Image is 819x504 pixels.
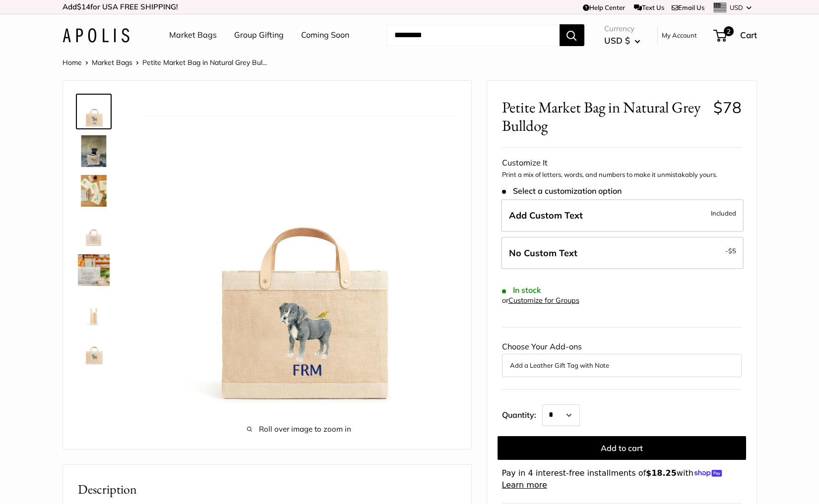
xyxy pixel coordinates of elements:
button: Add to cart [498,436,746,460]
button: USD $ [604,33,640,49]
a: Group Gifting [234,28,284,43]
img: Petite Market Bag in Natural Grey Bulldog [142,96,456,409]
img: description_Seal of authenticity printed on the backside of every bag. [78,215,110,246]
a: Market Bags [169,28,217,43]
a: 2 Cart [714,27,757,43]
iframe: Sign Up via Text for Offers [8,466,106,496]
img: Petite Market Bag in Natural Grey Bulldog [78,135,110,167]
a: Help Center [583,3,625,11]
div: or [502,294,579,307]
input: Search... [386,24,560,46]
span: In stock [502,285,541,295]
a: Home [63,58,82,67]
button: Add a Leather Gift Tag with Note [510,359,734,371]
a: description_Elevated any trip to the market [76,252,112,288]
span: 2 [723,26,733,36]
img: Apolis [63,28,129,43]
span: Included [711,207,736,219]
a: Coming Soon [301,28,349,43]
span: $14 [77,2,90,11]
a: Customize for Groups [508,296,579,305]
span: Add Custom Text [509,210,583,221]
a: Text Us [634,3,664,11]
span: Roll over image to zoom in [142,422,456,436]
div: Choose Your Add-ons [502,339,742,377]
img: Petite Market Bag in Natural Grey Bulldog [78,334,110,365]
a: Petite Market Bag in Natural Grey Bulldog [76,133,112,169]
img: Petite Market Bag in Natural Grey Bulldog [78,96,110,127]
img: description_Side view of the Petite Market Bag [78,294,110,326]
a: description_Seal of authenticity printed on the backside of every bag. [76,213,112,248]
span: $78 [713,98,742,117]
h2: Description [78,480,456,499]
span: Petite Market Bag in Natural Grey Bulldog [502,98,706,135]
label: Add Custom Text [501,199,744,232]
a: description_The artist's desk in Ventura CA [76,173,112,209]
div: Customize It [502,156,742,170]
span: Cart [740,30,757,40]
span: No Custom Text [509,247,577,259]
a: Petite Market Bag in Natural Grey Bulldog [76,94,112,129]
label: Quantity: [502,401,542,426]
label: Leave Blank [501,237,744,270]
a: Email Us [672,3,704,11]
nav: Breadcrumb [63,56,267,69]
span: - [725,245,736,257]
span: $5 [728,247,736,255]
a: My Account [662,29,697,41]
a: Market Bags [92,58,132,67]
img: description_Elevated any trip to the market [78,254,110,286]
span: USD $ [604,35,630,46]
button: Search [560,24,584,46]
p: Print a mix of letters, words, and numbers to make it unmistakably yours. [502,170,742,180]
img: description_The artist's desk in Ventura CA [78,175,110,207]
span: Petite Market Bag in Natural Grey Bul... [142,58,267,67]
span: Currency [604,22,640,36]
a: description_Side view of the Petite Market Bag [76,292,112,328]
a: Petite Market Bag in Natural Grey Bulldog [76,332,112,367]
span: USD [730,3,743,11]
span: Select a customization option [502,186,622,196]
